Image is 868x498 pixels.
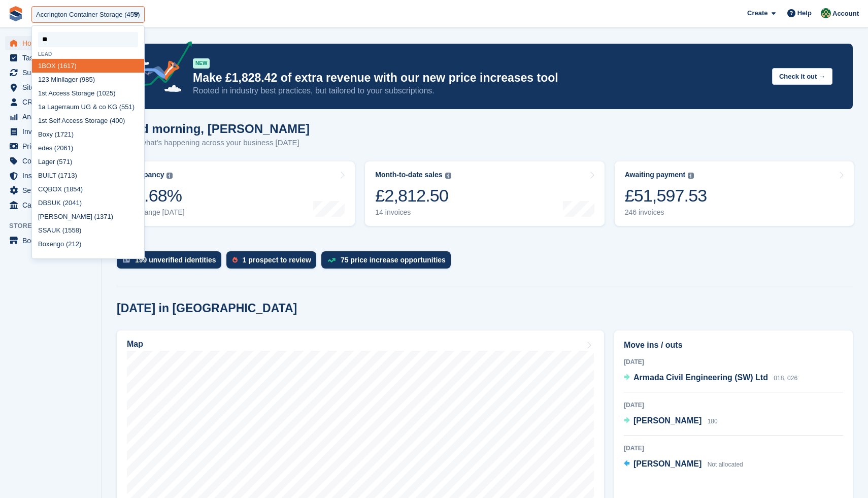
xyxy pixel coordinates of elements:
[128,103,132,111] span: 1
[226,251,321,274] a: 1 prospect to review
[32,251,144,264] div: Carbox ( 027)
[121,41,192,99] img: price-adjustments-announcement-icon-8257ccfd72463d97f412b2fc003d46551f7dbcb40ab6d574587a9cd5c0d94...
[108,213,111,220] span: 1
[5,154,96,168] a: menu
[32,51,144,57] div: Lead
[365,161,604,226] a: Month-to-date sales £2,812.50 14 invoices
[117,137,310,149] p: Here's what's happening across your business [DATE]
[32,127,144,141] div: Boxy ( 72 )
[36,10,140,20] div: Accrington Container Storage (453)
[797,8,812,18] span: Help
[5,139,96,153] a: menu
[72,240,76,248] span: 1
[126,208,185,217] div: No change [DATE]
[32,182,144,196] div: CQBOX ( 854)
[9,221,101,231] span: Storefront
[22,169,83,183] span: Insurance
[193,71,764,85] p: Make £1,828.42 of extra revenue with our new price increases tool
[22,198,83,212] span: Capital
[38,76,42,83] span: 1
[232,257,238,263] img: prospect-51fa495bee0391a8d652442698ab0144808aea92771e9ea1ae160a38d050c398.svg
[5,65,96,80] a: menu
[76,199,79,207] span: 1
[123,257,130,263] img: verify_identity-adf6edd0f0f0b5bbfe63781bf79b02c33cf7c696d77639b501bdc392416b5a36.svg
[375,185,451,206] div: £2,812.50
[38,117,42,124] span: 1
[60,172,64,179] span: 1
[127,340,143,349] h2: Map
[688,173,694,179] img: icon-info-grey-7440780725fd019a000dd9b08b2336e03edf1995a4989e88bcd33f0948082b44.svg
[66,158,70,165] span: 1
[774,375,797,382] span: 018, 026
[625,208,707,217] div: 246 invoices
[624,357,843,367] div: [DATE]
[68,144,71,152] span: 1
[624,339,843,351] h2: Move ins / outs
[5,36,96,50] a: menu
[708,461,743,468] span: Not allocated
[615,161,854,226] a: Awaiting payment £51,597.53 246 invoices
[624,372,797,385] a: Armada Civil Engineering (SW) Ltd 018, 026
[32,73,144,86] div: 23 Minilager (985)
[60,62,63,70] span: 1
[633,373,768,382] span: Armada Civil Engineering (SW) Ltd
[32,114,144,127] div: st Self Access Storage (400)
[22,80,83,94] span: Sites
[5,80,96,94] a: menu
[38,103,42,111] span: 1
[821,8,831,18] img: Aaron
[193,85,764,96] p: Rooted in industry best practices, but tailored to your subscriptions.
[135,256,216,264] div: 199 unverified identities
[166,173,173,179] img: icon-info-grey-7440780725fd019a000dd9b08b2336e03edf1995a4989e88bcd33f0948082b44.svg
[22,234,83,248] span: Booking Portal
[708,418,718,425] span: 180
[98,89,102,97] span: 1
[64,226,68,234] span: 1
[117,251,226,274] a: 199 unverified identities
[341,256,446,264] div: 75 price increase opportunities
[633,459,702,468] span: [PERSON_NAME]
[63,254,67,261] span: 1
[8,6,23,21] img: stora-icon-8386f47178a22dfd0bd8f6a31ec36ba5ce8667c1dd55bd0f319d3a0aa187defe.svg
[68,172,71,179] span: 1
[32,196,144,210] div: DBSUK (204 )
[22,139,83,153] span: Pricing
[193,58,210,69] div: NEW
[22,124,83,139] span: Invoices
[22,51,83,65] span: Tasks
[38,62,42,70] span: 1
[772,68,832,85] button: Check it out →
[5,234,96,248] a: menu
[5,198,96,212] a: menu
[66,185,70,193] span: 1
[5,110,96,124] a: menu
[32,210,144,223] div: [PERSON_NAME] ( 37 )
[321,251,456,274] a: 75 price increase opportunities
[117,241,853,247] p: ACTIONS
[445,173,451,179] img: icon-info-grey-7440780725fd019a000dd9b08b2336e03edf1995a4989e88bcd33f0948082b44.svg
[5,51,96,65] a: menu
[96,213,100,220] span: 1
[625,185,707,206] div: £51,597.53
[22,183,83,197] span: Settings
[126,171,164,179] div: Occupancy
[32,100,144,114] div: a Lagerraum UG & co KG (55 )
[32,223,144,237] div: SSAUK ( 558)
[117,122,310,136] h1: Good morning, [PERSON_NAME]
[32,237,144,251] div: Boxengo (2 2)
[5,183,96,197] a: menu
[32,169,144,182] div: BUILT ( 7 3)
[5,95,96,109] a: menu
[832,9,859,19] span: Account
[22,95,83,109] span: CRM
[624,401,843,410] div: [DATE]
[624,415,718,428] a: [PERSON_NAME] 180
[22,36,83,50] span: Home
[624,458,743,471] a: [PERSON_NAME] Not allocated
[747,8,767,18] span: Create
[5,124,96,139] a: menu
[67,62,71,70] span: 1
[22,154,83,168] span: Coupons
[5,169,96,183] a: menu
[32,86,144,100] div: st Access Storage ( 025)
